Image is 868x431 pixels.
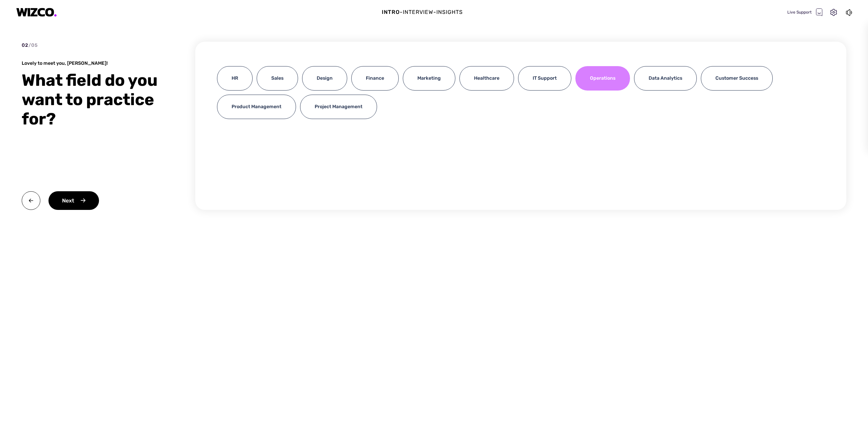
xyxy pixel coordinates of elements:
[518,66,571,91] div: IT Support
[217,66,253,91] div: HR
[403,8,433,16] div: Interview
[382,8,400,16] div: Intro
[701,66,773,91] div: Customer Success
[634,66,697,91] div: Data Analytics
[403,66,455,91] div: Marketing
[28,42,38,48] span: / 05
[16,8,57,17] img: logo
[300,95,377,119] div: Project Management
[400,8,403,16] div: -
[302,66,347,91] div: Design
[257,66,298,91] div: Sales
[459,66,514,91] div: Healthcare
[575,66,630,91] div: Operations
[217,95,296,119] div: Product Management
[22,42,38,49] div: 02
[433,8,436,16] div: -
[787,8,823,16] div: Live Support
[48,191,99,210] div: Next
[22,60,164,66] div: Lovely to meet you, [PERSON_NAME]!
[436,8,463,16] div: Insights
[22,71,164,129] div: What field do you want to practice for?
[22,191,40,210] img: back
[351,66,399,91] div: Finance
